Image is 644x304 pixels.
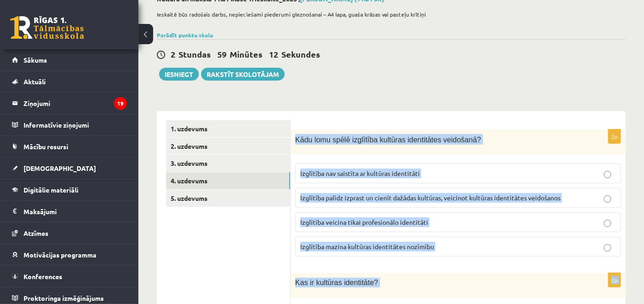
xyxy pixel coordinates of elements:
span: Izglītība nav saistīta ar kultūras identitāti [300,169,420,177]
span: Minūtes [230,49,262,59]
a: Rakstīt skolotājam [201,68,285,81]
span: Kādu lomu spēlē izglītība kultūras identitātes veidošanā? [295,136,481,144]
a: Mācību resursi [12,136,127,157]
span: Sekundes [281,49,320,59]
span: Stundas [179,49,211,59]
a: Parādīt punktu skalu [157,31,213,39]
input: Izglītība palīdz izprast un cienīt dažādas kultūras, veicinot kultūras identitātes veidošanos [604,195,611,203]
span: Digitālie materiāli [24,186,78,194]
span: Sākums [24,56,47,64]
input: Izglītība nav saistīta ar kultūras identitāti [604,171,611,178]
span: Atzīmes [24,229,48,237]
span: Izglītība veicina tikai profesionālo identitāti [300,218,428,226]
span: Mācību resursi [24,142,68,151]
a: Konferences [12,266,127,287]
input: Izglītība mazina kultūras identitātes nozīmību [604,244,611,251]
span: Kas ir kultūras identitāte? [295,279,378,286]
legend: Ziņojumi [24,93,127,114]
a: Sākums [12,49,127,70]
span: 12 [269,49,278,59]
a: Informatīvie ziņojumi [12,114,127,135]
a: Rīgas 1. Tālmācības vidusskola [10,16,84,39]
span: Izglītība palīdz izprast un cienīt dažādas kultūras, veicinot kultūras identitātes veidošanos [300,193,561,202]
a: Motivācijas programma [12,244,127,265]
span: [DEMOGRAPHIC_DATA] [24,164,96,172]
span: 2 [171,49,175,59]
span: Aktuāli [24,77,46,86]
input: Izglītība veicina tikai profesionālo identitāti [604,220,611,227]
span: Konferences [24,272,62,281]
a: 4. uzdevums [166,172,290,189]
p: 2p [608,129,621,144]
a: Atzīmes [12,222,127,244]
i: 19 [114,97,127,110]
a: Ziņojumi19 [12,93,127,114]
a: [DEMOGRAPHIC_DATA] [12,158,127,179]
button: Iesniegt [159,68,199,81]
legend: Maksājumi [24,201,127,222]
a: Maksājumi [12,201,127,222]
span: 59 [217,49,227,59]
a: 1. uzdevums [166,120,290,137]
a: 2. uzdevums [166,138,290,155]
p: Ieskaitē būs radošais darbs, nepieciešami piederumi gleznošanai – A4 lapa, guaša krāsas vai paste... [157,10,621,18]
legend: Informatīvie ziņojumi [24,114,127,135]
span: Izglītība mazina kultūras identitātes nozīmību [300,242,434,251]
a: 3. uzdevums [166,155,290,172]
p: 2p [608,273,621,287]
a: 5. uzdevums [166,190,290,207]
span: Motivācijas programma [24,251,96,259]
a: Aktuāli [12,71,127,92]
a: Digitālie materiāli [12,179,127,200]
span: Proktoringa izmēģinājums [24,294,104,302]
